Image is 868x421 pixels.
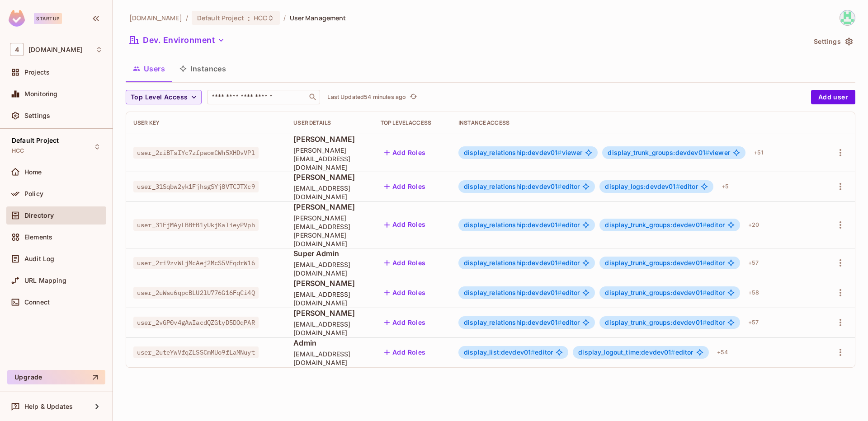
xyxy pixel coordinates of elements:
[133,147,259,159] span: user_2riBTsIYc7zfpaomCWh5XHDvVPl
[557,259,561,267] span: #
[293,214,366,248] span: [PERSON_NAME][EMAIL_ADDRESS][PERSON_NAME][DOMAIN_NAME]
[605,259,724,267] span: editor
[557,289,561,296] span: #
[254,14,267,22] span: HCC
[745,256,762,270] div: + 57
[24,190,43,197] span: Policy
[293,119,366,126] div: User Details
[172,57,233,80] button: Instances
[381,218,429,232] button: Add Roles
[293,184,366,201] span: [EMAIL_ADDRESS][DOMAIN_NAME]
[290,14,346,22] span: User Management
[410,93,417,102] span: refresh
[7,370,105,384] button: Upgrade
[464,289,580,296] span: editor
[464,149,562,156] span: display_relationship:devdev01
[133,181,259,192] span: user_31Sqbw2yk1FjhsgSYj8VTCJTXc9
[557,182,561,190] span: #
[605,289,707,296] span: display_trunk_groups:devdev01
[293,338,366,348] span: Admin
[810,34,855,49] button: Settings
[464,348,535,356] span: display_list:devdev01
[9,10,25,27] img: SReyMgAAAABJRU5ErkJggg==
[131,92,188,103] span: Top Level Access
[578,348,675,356] span: display_logout_time:devdev01
[811,90,855,104] button: Add user
[703,318,707,326] span: #
[293,320,366,337] span: [EMAIL_ADDRESS][DOMAIN_NAME]
[531,348,535,356] span: #
[247,14,250,22] span: :
[464,289,562,296] span: display_relationship:devdev01
[24,212,54,219] span: Directory
[713,345,731,360] div: + 54
[24,90,58,98] span: Monitoring
[293,260,366,277] span: [EMAIL_ADDRESS][DOMAIN_NAME]
[283,14,286,22] li: /
[133,257,259,269] span: user_2ri9zvWLjMcAej2McS5VEqdrW16
[34,13,62,24] div: Startup
[381,119,444,126] div: Top Level Access
[293,248,366,258] span: Super Admin
[745,285,763,300] div: + 58
[605,182,679,190] span: display_logs:devdev01
[406,92,419,103] span: Click to refresh data
[381,145,429,160] button: Add Roles
[464,259,580,267] span: editor
[293,202,366,212] span: [PERSON_NAME]
[28,46,82,53] span: Workspace: 46labs.com
[464,349,553,356] span: editor
[464,259,562,267] span: display_relationship:devdev01
[464,318,562,326] span: display_relationship:devdev01
[24,277,66,284] span: URL Mapping
[557,149,561,156] span: #
[745,315,762,330] div: + 57
[605,221,724,229] span: editor
[464,319,580,326] span: editor
[24,234,52,241] span: Elements
[293,172,366,182] span: [PERSON_NAME]
[293,134,366,144] span: [PERSON_NAME]
[750,145,767,160] div: + 51
[24,168,42,176] span: Home
[840,10,855,25] img: musharraf.ali@46labs.com
[186,14,188,22] li: /
[293,308,366,318] span: [PERSON_NAME]
[464,221,562,229] span: display_relationship:devdev01
[24,69,50,76] span: Projects
[676,182,680,190] span: #
[705,149,709,156] span: #
[126,90,202,104] button: Top Level Access
[605,183,698,190] span: editor
[293,350,366,367] span: [EMAIL_ADDRESS][DOMAIN_NAME]
[12,147,24,154] span: HCC
[133,346,259,358] span: user_2uteYwVfqZLSSCmMUo9fLaMNuyt
[381,179,429,194] button: Add Roles
[605,221,707,229] span: display_trunk_groups:devdev01
[464,149,582,156] span: viewer
[718,179,732,194] div: + 5
[133,317,259,328] span: user_2vGP0v4gAwIacdQZGtyD5DOqPAR
[408,92,419,103] button: refresh
[10,43,24,56] span: 4
[327,94,406,101] p: Last Updated 54 minutes ago
[605,318,707,326] span: display_trunk_groups:devdev01
[671,348,675,356] span: #
[126,33,228,47] button: Dev. Environment
[578,349,693,356] span: editor
[458,119,815,126] div: Instance Access
[703,289,707,296] span: #
[464,182,562,190] span: display_relationship:devdev01
[381,315,429,330] button: Add Roles
[133,219,259,231] span: user_31EjMAyLBBtB1yUkjKalieyPVph
[608,149,709,156] span: display_trunk_groups:devdev01
[703,221,707,229] span: #
[557,318,561,326] span: #
[24,403,73,410] span: Help & Updates
[464,183,580,190] span: editor
[126,57,172,80] button: Users
[381,285,429,300] button: Add Roles
[24,255,54,262] span: Audit Log
[197,14,244,22] span: Default Project
[605,319,724,326] span: editor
